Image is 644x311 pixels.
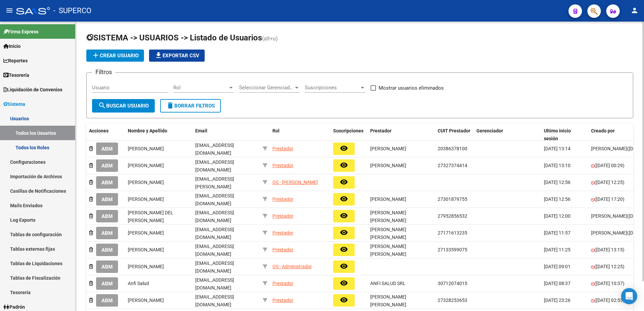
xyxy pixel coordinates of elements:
span: ABM [101,196,113,203]
span: [PERSON_NAME] [PERSON_NAME] [370,227,406,240]
span: [DATE] 23:26 [544,298,570,303]
mat-icon: remove_red_eye [340,228,348,237]
span: (alt+u) [262,35,278,42]
mat-icon: remove_red_eye [340,245,348,253]
button: Crear Usuario [86,50,144,62]
div: OS - [PERSON_NAME] [272,179,318,186]
span: [PERSON_NAME] [PERSON_NAME] [370,244,406,257]
span: ABM [101,213,113,219]
span: ABM [101,298,113,304]
span: Exportar CSV [154,53,199,59]
span: [DATE] 11:25 [544,247,570,252]
span: [PERSON_NAME] [PERSON_NAME] [370,210,406,223]
button: ABM [96,260,118,273]
span: [EMAIL_ADDRESS][DOMAIN_NAME] [195,260,234,274]
button: ABM [96,227,118,239]
span: Mostrar usuarios eliminados [379,84,444,92]
mat-icon: remove_red_eye [340,178,348,186]
span: [PERSON_NAME] [128,247,164,252]
mat-icon: person [631,6,639,14]
datatable-header-cell: Acciones [86,124,125,146]
span: [EMAIL_ADDRESS][DOMAIN_NAME] [195,244,234,257]
datatable-header-cell: Suscripciones [330,124,368,146]
span: Suscripciones [305,85,359,91]
span: [DATE] 13:14 [544,146,570,151]
span: Reportes [3,57,28,64]
span: Sistema [3,100,25,108]
span: Suscripciones [333,128,363,133]
span: ABM [101,281,113,287]
span: [EMAIL_ADDRESS][PERSON_NAME][DOMAIN_NAME] [195,176,234,197]
button: Borrar Filtros [160,99,221,113]
span: [PERSON_NAME] [128,146,164,151]
span: ANFI SALUD SRL [370,281,406,286]
mat-icon: remove_red_eye [340,262,348,270]
mat-icon: remove_red_eye [340,144,348,152]
span: [DATE] 12:56 [544,180,570,185]
span: ([DATE] 02:55) [594,298,624,303]
datatable-header-cell: CUIT Prestador [435,124,474,146]
span: [PERSON_NAME] [128,230,164,236]
span: ABM [101,230,113,236]
mat-icon: remove_red_eye [340,195,348,203]
div: Prestador [272,145,293,153]
span: [PERSON_NAME] [591,213,627,219]
span: Inicio [3,42,21,50]
mat-icon: file_download [154,51,163,59]
span: [EMAIL_ADDRESS][DOMAIN_NAME] [195,210,234,223]
span: [PERSON_NAME] [128,163,164,168]
button: Buscar Usuario [92,99,155,113]
button: ABM [96,193,118,206]
mat-icon: remove_red_eye [340,279,348,287]
span: [DATE] 11:57 [544,230,570,236]
datatable-header-cell: Rol [270,124,330,146]
span: Rol [173,85,228,91]
span: 27171613235 [438,230,467,236]
span: SISTEMA -> USUARIOS -> Listado de Usuarios [86,33,262,42]
mat-icon: delete [166,101,174,110]
span: [PERSON_NAME] [370,146,406,151]
span: ([DATE] 17:20) [594,196,624,202]
span: [PERSON_NAME] [591,230,627,236]
span: 30712074015 [438,281,467,286]
span: ABM [101,247,113,253]
button: ABM [96,143,118,155]
span: [PERSON_NAME] [370,163,406,168]
span: ABM [101,180,113,186]
span: Tesorería [3,71,29,79]
span: 27327374414 [438,163,467,168]
div: Open Intercom Messenger [621,288,637,304]
span: [EMAIL_ADDRESS][DOMAIN_NAME] [195,277,234,290]
span: - SUPERCO [53,3,91,18]
span: [PERSON_NAME] [128,196,164,202]
div: Prestador [272,195,293,203]
button: ABM [96,210,118,222]
span: ([DATE] 10:37) [594,281,624,286]
span: [EMAIL_ADDRESS][DOMAIN_NAME] [195,143,234,156]
div: Prestador [272,280,293,287]
mat-icon: add [92,51,100,59]
button: ABM [96,159,118,172]
span: [EMAIL_ADDRESS][DOMAIN_NAME] [195,227,234,240]
datatable-header-cell: Nombre y Apellido [125,124,193,146]
div: OS - Administrador [272,263,312,271]
span: [DATE] 13:10 [544,163,570,168]
datatable-header-cell: Gerenciador [474,124,541,146]
span: Seleccionar Gerenciador [239,85,294,91]
div: Prestador [272,162,293,169]
span: [DATE] 08:37 [544,281,570,286]
mat-icon: remove_red_eye [340,296,348,304]
mat-icon: remove_red_eye [340,212,348,220]
span: 27952856532 [438,213,467,219]
span: ([DATE] 00:29) [594,163,624,168]
span: ([DATE] 12:25) [594,180,624,185]
datatable-header-cell: Prestador [368,124,435,146]
span: [PERSON_NAME] [PERSON_NAME] [370,294,406,307]
span: Anfi Salud [128,281,149,286]
span: [EMAIL_ADDRESS][DOMAIN_NAME] [195,159,234,173]
div: Prestador [272,229,293,237]
span: ([DATE] 13:15) [594,247,624,252]
button: ABM [96,176,118,189]
span: Nombre y Apellido [128,128,167,133]
div: Prestador [272,212,293,220]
